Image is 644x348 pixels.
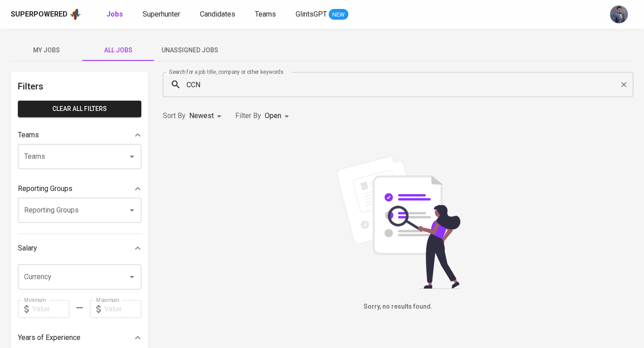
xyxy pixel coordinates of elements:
button: Open [126,271,138,283]
input: Value [104,300,141,318]
span: Teams [255,10,276,18]
span: Open [265,111,281,120]
button: Open [126,150,138,163]
span: Candidates [200,10,235,18]
button: Clear All filters [18,101,141,117]
span: Clear All filters [25,103,134,115]
p: Teams [18,130,39,140]
span: Superhunter [143,10,180,18]
button: Open [126,204,138,216]
div: Newest [189,108,225,124]
h6: Sorry, no results found. [163,302,633,312]
button: Clear [618,78,630,91]
span: GlintsGPT [296,10,327,18]
img: file_searching.svg [331,155,465,289]
span: My Jobs [16,45,77,56]
p: Filter By [235,110,261,121]
h6: Filters [18,79,141,93]
span: Unassigned Jobs [159,45,220,56]
div: Salary [18,239,141,257]
div: Superpowered [11,9,68,20]
a: Candidates [200,9,237,20]
div: Open [265,108,292,124]
p: Newest [189,110,214,121]
div: Years of Experience [18,329,141,347]
div: Reporting Groups [18,180,141,198]
span: NEW [329,10,348,19]
a: Jobs [106,9,125,20]
p: Years of Experience [18,332,80,343]
p: Sort By [163,110,186,121]
a: Superhunter [143,9,182,20]
a: GlintsGPT NEW [296,9,348,20]
p: Reporting Groups [18,183,72,194]
span: All Jobs [88,45,148,56]
a: Superpoweredapp logo [11,8,81,21]
img: jhon@glints.com [610,5,628,23]
p: Salary [18,243,37,254]
b: Jobs [106,10,123,18]
img: app logo [69,8,81,21]
a: Teams [255,9,278,20]
div: Teams [18,126,141,144]
input: Value [32,300,69,318]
